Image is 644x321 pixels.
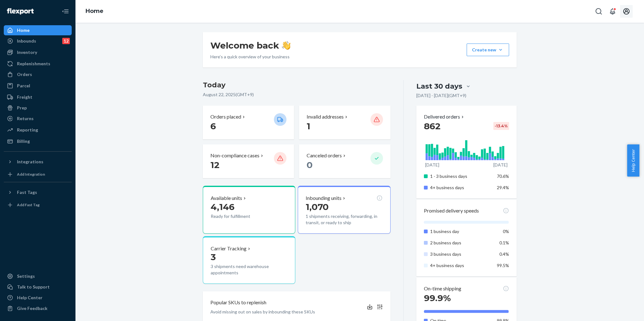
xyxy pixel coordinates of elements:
[210,309,315,315] p: Avoid missing out on sales by inbounding these SKUs
[62,38,70,44] div: 12
[210,113,241,120] p: Orders placed
[4,103,72,113] a: Prep
[4,271,72,281] a: Settings
[425,162,439,168] p: [DATE]
[17,284,50,290] div: Talk to Support
[307,152,342,159] p: Canceled orders
[17,159,43,165] div: Integrations
[17,172,45,177] div: Add Integration
[17,38,36,44] div: Inbounds
[211,245,247,252] p: Carrier Tracking
[203,236,295,284] button: Carrier Tracking33 shipments need warehouse appointments
[210,299,266,306] p: Popular SKUs to replenish
[4,36,72,46] a: Inbounds12
[4,187,72,197] button: Fast Tags
[210,152,259,159] p: Non-compliance cases
[86,8,103,15] a: Home
[59,5,72,18] button: Close Navigation
[7,8,34,15] img: Flexport logo
[430,262,492,269] p: 4+ business days
[4,200,72,210] a: Add Fast Tag
[211,213,269,219] p: Ready for fulfillment
[416,92,466,99] p: [DATE] - [DATE] ( GMT+9 )
[493,162,508,168] p: [DATE]
[307,113,344,120] p: Invalid addresses
[430,240,492,246] p: 2 business days
[493,122,509,130] div: -13.4 %
[17,115,34,122] div: Returns
[497,263,509,268] span: 99.5%
[503,229,509,234] span: 0%
[203,91,391,98] p: August 22, 2025 ( GMT+9 )
[211,263,287,276] p: 3 shipments need warehouse appointments
[203,186,295,234] button: Available units4,146Ready for fulfillment
[627,144,639,177] button: Help Center
[424,121,441,131] span: 862
[4,69,72,79] a: Orders
[4,125,72,135] a: Reporting
[17,138,30,144] div: Billing
[4,169,72,179] a: Add Integration
[4,81,72,91] a: Parcel
[307,160,313,170] span: 0
[17,61,50,67] div: Replenishments
[424,293,451,303] span: 99.9%
[210,54,291,60] p: Here’s a quick overview of your business
[424,285,461,292] p: On-time shipping
[4,293,72,303] a: Help Center
[210,40,291,51] h1: Welcome back
[4,157,72,167] button: Integrations
[499,251,509,257] span: 0.4%
[592,5,605,18] button: Open Search Box
[17,49,37,55] div: Inventory
[17,105,27,111] div: Prep
[17,127,38,133] div: Reporting
[17,295,42,301] div: Help Center
[282,41,291,50] img: hand-wave emoji
[424,113,465,120] button: Delivered orders
[497,185,509,190] span: 29.4%
[306,213,382,226] p: 1 shipments receiving, forwarding, in transit, or ready to ship
[499,240,509,245] span: 0.1%
[4,92,72,102] a: Freight
[203,80,391,90] h3: Today
[430,251,492,257] p: 3 business days
[299,144,390,178] button: Canceled orders 0
[211,252,216,262] span: 3
[4,47,72,57] a: Inventory
[467,44,509,56] button: Create new
[211,201,235,212] span: 4,146
[430,173,492,179] p: 1 - 3 business days
[620,5,633,18] button: Open account menu
[17,273,35,279] div: Settings
[80,2,108,20] ol: breadcrumbs
[430,184,492,191] p: 4+ business days
[606,5,619,18] button: Open notifications
[17,27,30,33] div: Home
[306,201,329,212] span: 1,070
[497,173,509,179] span: 70.6%
[17,189,37,196] div: Fast Tags
[306,195,341,202] p: Inbounding units
[203,106,294,139] button: Orders placed 6
[210,160,219,170] span: 12
[17,305,47,312] div: Give Feedback
[17,94,32,100] div: Freight
[4,136,72,146] a: Billing
[4,59,72,69] a: Replenishments
[4,282,72,292] a: Talk to Support
[17,83,30,89] div: Parcel
[211,195,242,202] p: Available units
[430,228,492,235] p: 1 business day
[4,303,72,313] button: Give Feedback
[424,207,479,214] p: Promised delivery speeds
[4,114,72,124] a: Returns
[299,106,390,139] button: Invalid addresses 1
[17,202,40,207] div: Add Fast Tag
[298,186,390,234] button: Inbounding units1,0701 shipments receiving, forwarding, in transit, or ready to ship
[307,121,310,131] span: 1
[203,144,294,178] button: Non-compliance cases 12
[416,81,462,91] div: Last 30 days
